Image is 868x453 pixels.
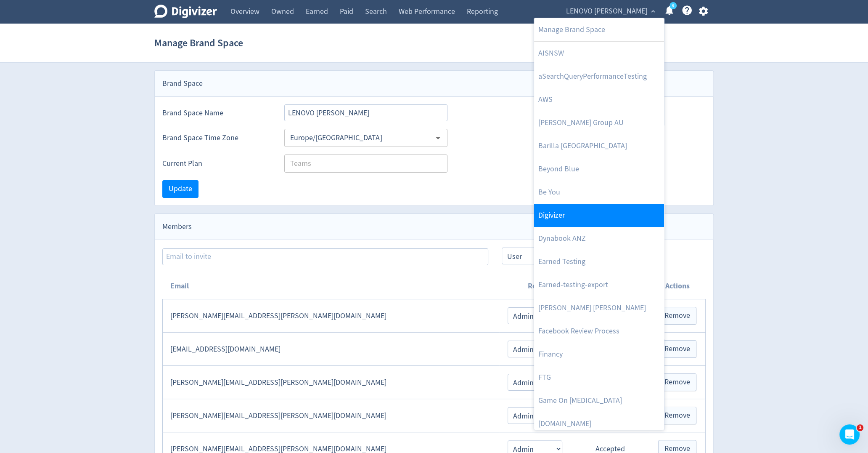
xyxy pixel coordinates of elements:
a: AWS [534,88,664,111]
a: Financy [534,343,664,366]
a: Earned-testing-export [534,273,664,296]
a: [DOMAIN_NAME] [534,412,664,435]
a: Earned Testing [534,250,664,273]
span: 1 [857,424,863,431]
a: FTG [534,366,664,389]
a: [PERSON_NAME] [PERSON_NAME] [534,296,664,320]
a: Game On [MEDICAL_DATA] [534,389,664,412]
a: Barilla [GEOGRAPHIC_DATA] [534,134,664,157]
a: Dynabook ANZ [534,227,664,250]
a: Facebook Review Process [534,320,664,343]
a: Beyond Blue [534,157,664,181]
a: aSearchQueryPerformanceTesting [534,65,664,88]
a: [PERSON_NAME] Group AU [534,111,664,134]
a: Be You [534,181,664,204]
a: Manage Brand Space [534,18,664,41]
iframe: Intercom live chat [839,424,860,445]
a: AISNSW [534,42,664,65]
a: Digivizer [534,204,664,227]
